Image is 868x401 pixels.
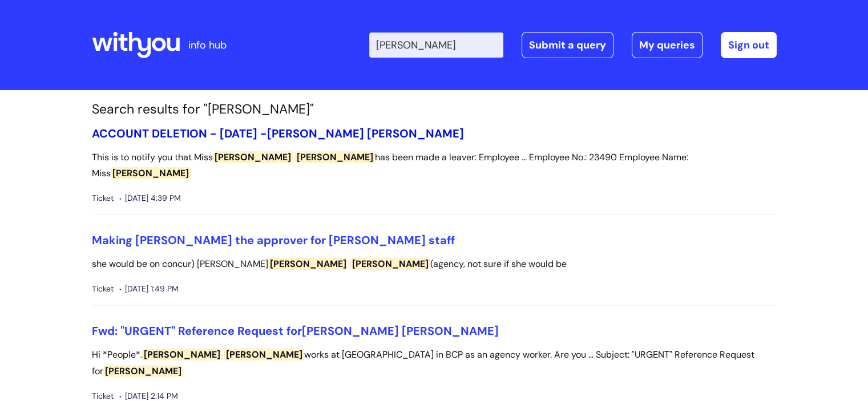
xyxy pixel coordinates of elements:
[295,151,375,163] span: [PERSON_NAME]
[302,323,399,338] span: [PERSON_NAME]
[92,323,499,338] a: Fwd: "URGENT" Reference Request for[PERSON_NAME] [PERSON_NAME]
[188,36,227,54] p: info hub
[367,126,464,141] span: [PERSON_NAME]
[522,32,613,58] a: Submit a query
[92,233,455,248] a: Making [PERSON_NAME] the approver for [PERSON_NAME] staff
[92,102,777,118] h1: Search results for "[PERSON_NAME]"
[92,256,777,273] p: she would be on concur) [PERSON_NAME] (agency, not sure if she would be
[111,167,191,179] span: [PERSON_NAME]
[92,282,114,296] span: Ticket
[632,32,703,58] a: My queries
[267,126,364,141] span: [PERSON_NAME]
[142,349,222,361] span: [PERSON_NAME]
[224,349,304,361] span: [PERSON_NAME]
[92,191,114,205] span: Ticket
[369,33,503,58] input: Search
[369,32,777,58] div: | -
[350,258,430,270] span: [PERSON_NAME]
[213,151,293,163] span: [PERSON_NAME]
[92,126,464,141] a: ACCOUNT DELETION - [DATE] -[PERSON_NAME] [PERSON_NAME]
[119,282,179,296] span: [DATE] 1:49 PM
[92,347,777,380] p: Hi *People*. works at [GEOGRAPHIC_DATA] in BCP as an agency worker. Are you ... Subject: "URGENT"...
[268,258,348,270] span: [PERSON_NAME]
[402,323,499,338] span: [PERSON_NAME]
[92,149,777,183] p: This is to notify you that Miss has been made a leaver: Employee ... Employee No.: 23490 Employee...
[721,32,777,58] a: Sign out
[103,365,183,377] span: [PERSON_NAME]
[119,191,181,205] span: [DATE] 4:39 PM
